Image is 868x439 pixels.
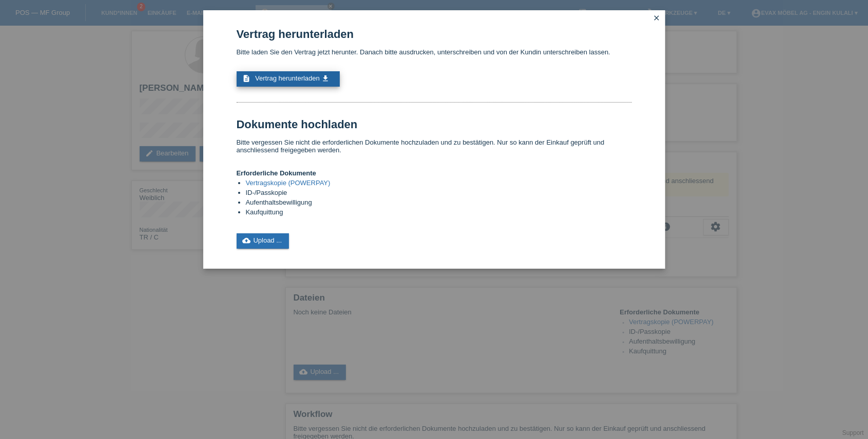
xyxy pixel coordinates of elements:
[237,169,632,177] h4: Erforderliche Dokumente
[246,179,331,187] a: Vertragskopie (POWERPAY)
[650,13,664,25] a: close
[237,233,290,249] a: cloud_uploadUpload ...
[246,198,632,208] li: Aufenthaltsbewilligung
[237,71,340,87] a: description Vertrag herunterladen get_app
[322,74,330,83] i: get_app
[237,28,632,41] h1: Vertrag herunterladen
[237,118,632,131] h1: Dokumente hochladen
[243,74,251,83] i: description
[246,189,632,198] li: ID-/Passkopie
[246,208,632,218] li: Kaufquittung
[255,74,320,82] span: Vertrag herunterladen
[237,138,632,154] p: Bitte vergessen Sie nicht die erforderlichen Dokumente hochzuladen und zu bestätigen. Nur so kann...
[243,236,251,245] i: cloud_upload
[237,48,632,56] p: Bitte laden Sie den Vertrag jetzt herunter. Danach bitte ausdrucken, unterschreiben und von der K...
[653,14,661,22] i: close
